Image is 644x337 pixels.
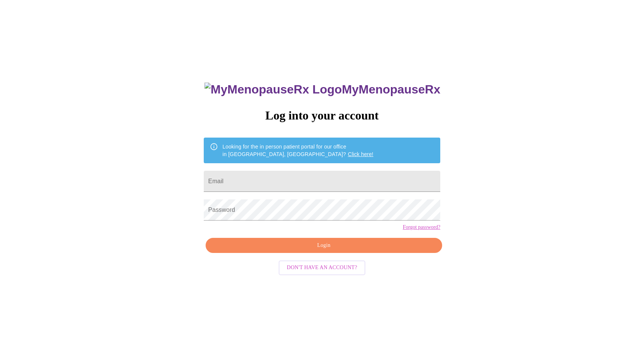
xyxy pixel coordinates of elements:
[279,260,366,275] button: Don't have an account?
[204,83,440,97] h3: MyMenopauseRx
[287,263,357,273] span: Don't have an account?
[206,238,442,253] button: Login
[403,224,440,230] a: Forgot password?
[348,151,374,157] a: Click here!
[223,140,374,161] div: Looking for the in person patient portal for our office in [GEOGRAPHIC_DATA], [GEOGRAPHIC_DATA]?
[204,109,440,123] h3: Log into your account
[277,264,368,270] a: Don't have an account?
[204,83,342,97] img: MyMenopauseRx Logo
[214,241,433,250] span: Login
